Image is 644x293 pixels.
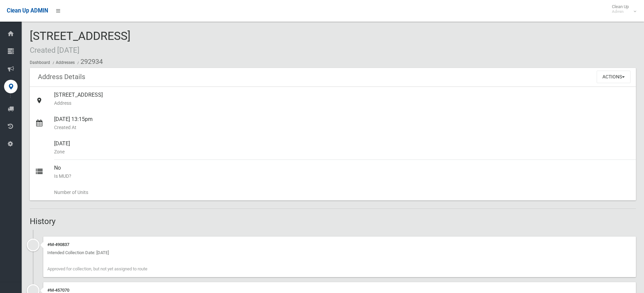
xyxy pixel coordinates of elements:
li: 292934 [76,55,103,68]
span: Approved for collection, but not yet assigned to route [47,266,147,271]
a: #M-490837 [47,242,69,247]
small: Created At [54,123,630,131]
small: Is MUD? [54,172,630,180]
span: Clean Up ADMIN [7,7,48,14]
button: Actions [597,71,630,83]
h2: History [30,217,636,226]
small: Created [DATE] [30,46,79,54]
a: #M-457070 [47,288,69,293]
small: Address [54,99,630,107]
div: [DATE] 13:15pm [54,111,630,136]
small: Number of Units [54,188,630,196]
div: No [54,160,630,184]
small: Admin [612,9,629,14]
header: Address Details [30,70,93,83]
a: Dashboard [30,60,50,65]
a: Addresses [56,60,75,65]
small: Zone [54,148,630,156]
div: [DATE] [54,136,630,160]
span: [STREET_ADDRESS] [30,29,130,55]
span: Clean Up [609,4,636,14]
div: [STREET_ADDRESS] [54,87,630,111]
div: Intended Collection Date: [DATE] [47,249,632,257]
